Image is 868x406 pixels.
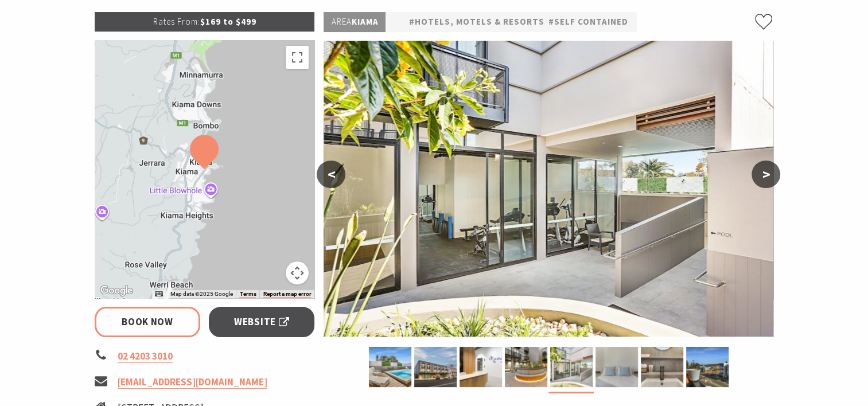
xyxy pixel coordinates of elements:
[209,307,315,337] a: Website
[369,347,411,387] img: Pool
[153,16,200,27] span: Rates From:
[414,347,457,387] img: Exterior
[505,347,547,387] img: Courtyard
[408,15,544,29] a: #Hotels, Motels & Resorts
[324,12,386,32] p: Kiama
[263,291,311,298] a: Report a map error
[641,347,683,387] img: bathroom
[324,41,773,337] img: Courtyard
[95,12,315,32] p: $169 to $499
[595,347,638,387] img: Beds
[95,307,201,337] a: Book Now
[239,291,256,298] a: Terms (opens in new tab)
[118,376,267,389] a: [EMAIL_ADDRESS][DOMAIN_NAME]
[170,291,232,297] span: Map data ©2025 Google
[98,283,135,298] img: Google
[98,283,135,298] a: Open this area in Google Maps (opens a new window)
[686,347,729,387] img: View from Ocean Room, Juliette Balcony
[752,161,780,188] button: >
[548,15,628,29] a: #Self Contained
[118,350,173,363] a: 02 4203 3010
[155,290,163,298] button: Keyboard shortcuts
[234,314,289,330] span: Website
[286,261,309,284] button: Map camera controls
[331,16,351,27] span: Area
[460,347,502,387] img: Reception and Foyer
[286,46,309,69] button: Toggle fullscreen view
[550,347,593,387] img: Courtyard
[317,161,345,188] button: <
